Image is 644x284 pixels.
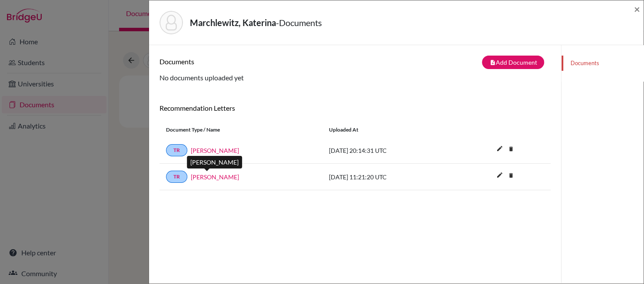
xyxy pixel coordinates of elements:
[322,126,453,134] div: Uploaded at
[329,173,387,181] span: [DATE] 11:21:20 UTC
[191,172,239,182] a: [PERSON_NAME]
[159,126,322,134] div: Document Type / Name
[504,142,517,155] i: delete
[166,144,187,156] a: TR
[504,169,517,182] i: delete
[504,170,517,182] a: delete
[159,57,355,66] h6: Documents
[634,4,640,14] button: Close
[190,17,276,28] strong: Marchlewitz, Katerina
[492,142,506,155] i: edit
[329,147,387,154] span: [DATE] 20:14:31 UTC
[159,56,551,83] div: No documents uploaded yet
[276,17,322,28] span: - Documents
[492,169,507,182] button: edit
[187,156,242,168] div: [PERSON_NAME]
[561,56,644,71] a: Documents
[489,59,495,66] i: note_add
[482,56,544,69] button: note_addAdd Document
[634,3,640,15] span: ×
[166,171,187,183] a: TR
[159,104,551,112] h6: Recommendation Letters
[191,146,239,155] a: [PERSON_NAME]
[504,144,517,155] a: delete
[492,168,506,182] i: edit
[492,143,507,156] button: edit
